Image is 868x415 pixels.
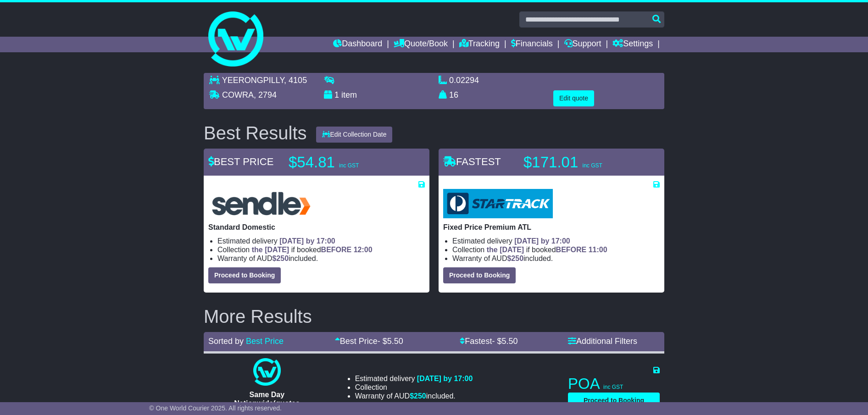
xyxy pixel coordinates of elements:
button: Edit quote [553,90,594,106]
span: 0.02294 [449,76,479,85]
span: 11:00 [589,246,607,254]
a: Quote/Book [394,37,448,52]
li: Warranty of AUD included. [452,254,660,263]
div: Best Results [199,123,312,143]
span: 250 [414,392,426,400]
span: $ [507,255,523,262]
img: One World Courier: Same Day Nationwide(quotes take 0.5-1 hour) [253,358,281,386]
span: YEERONGPILLY [222,76,284,85]
span: [DATE] by 17:00 [514,237,570,245]
span: 250 [511,255,523,262]
span: 1 [334,90,339,100]
p: Standard Domestic [208,223,425,232]
li: Collection [452,245,660,254]
a: Best Price [246,337,284,346]
span: inc GST [603,384,623,390]
a: Settings [612,37,653,52]
img: Sendle: Standard Domestic [208,189,314,218]
a: Best Price- $5.50 [335,337,403,346]
li: Warranty of AUD included. [355,392,473,400]
span: © One World Courier 2025. All rights reserved. [149,404,282,412]
li: Warranty of AUD included. [217,254,425,263]
p: Fixed Price Premium ATL [443,223,660,232]
span: the [DATE] [252,246,289,254]
img: StarTrack: Fixed Price Premium ATL [443,189,553,218]
button: Proceed to Booking [208,267,281,283]
span: $ [272,255,289,262]
a: Fastest- $5.50 [460,337,517,346]
span: BEFORE [556,246,587,254]
span: inc GST [339,162,359,169]
a: Support [564,37,601,52]
button: Proceed to Booking [443,267,516,283]
span: , 4105 [284,76,307,85]
span: BEST PRICE [208,156,273,167]
span: 16 [449,90,458,100]
span: the [DATE] [487,246,524,254]
span: 12:00 [354,246,373,254]
span: BEFORE [321,246,352,254]
span: [DATE] by 17:00 [417,375,473,382]
span: , 2794 [254,90,277,100]
span: [DATE] by 17:00 [279,237,335,245]
li: Estimated delivery [355,374,473,383]
span: - $ [378,337,403,346]
a: Additional Filters [568,337,637,346]
h2: More Results [204,306,664,326]
span: 5.50 [387,337,403,346]
p: $54.81 [289,153,403,172]
p: $171.01 [523,153,638,172]
p: POA [568,375,660,393]
span: Sorted by [208,337,244,346]
button: Edit Collection Date [316,127,393,143]
span: if booked [252,246,373,254]
button: Proceed to Booking [568,393,660,409]
span: inc GST [582,162,602,169]
span: COWRA [222,90,254,100]
li: Estimated delivery [217,237,425,245]
li: Collection [355,383,473,392]
span: 5.50 [501,337,517,346]
span: FASTEST [443,156,501,167]
a: Tracking [459,37,500,52]
a: Financials [511,37,553,52]
li: Collection [217,245,425,254]
span: - $ [492,337,517,346]
li: Estimated delivery [452,237,660,245]
span: 250 [276,255,289,262]
a: Dashboard [333,37,382,52]
span: $ [410,392,426,400]
span: if booked [487,246,607,254]
span: item [341,90,357,100]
